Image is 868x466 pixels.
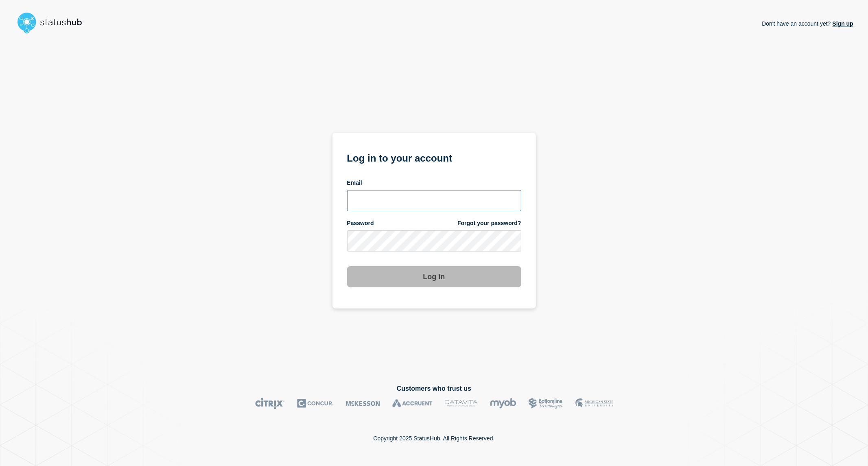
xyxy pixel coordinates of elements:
input: email input [347,190,521,211]
h1: Log in to your account [347,150,521,165]
img: DataVita logo [445,398,478,409]
button: Log in [347,266,521,287]
img: MSU logo [575,398,613,409]
h2: Customers who trust us [15,385,853,392]
span: Email [347,179,362,187]
p: Copyright 2025 StatusHub. All Rights Reserved. [373,435,494,442]
img: Citrix logo [255,398,285,409]
img: StatusHub logo [15,10,92,36]
input: password input [347,230,521,252]
span: Password [347,219,374,227]
p: Don't have an account yet? [762,14,853,33]
a: Forgot your password? [457,219,521,227]
a: Sign up [831,20,853,27]
img: McKesson logo [346,398,380,409]
img: myob logo [490,398,516,409]
img: Concur logo [297,398,334,409]
img: Bottomline logo [529,398,563,409]
img: Accruent logo [392,398,433,409]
